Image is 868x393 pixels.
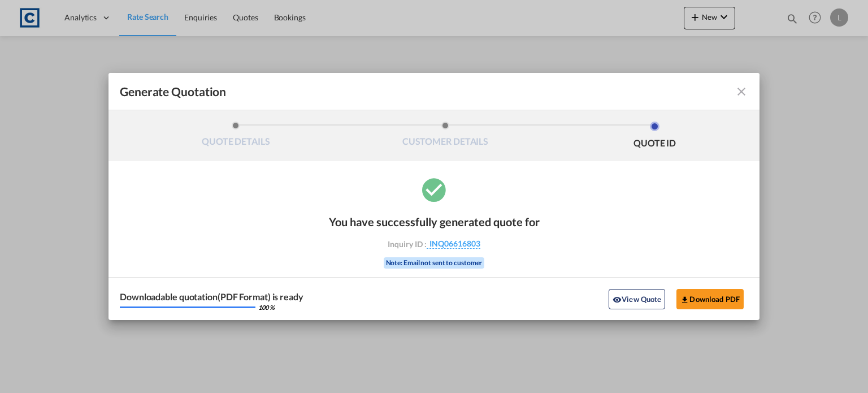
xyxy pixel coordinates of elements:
div: 100 % [258,304,275,310]
md-icon: icon-checkbox-marked-circle [420,175,448,204]
span: Generate Quotation [120,84,226,99]
div: Note: Email not sent to customer [384,257,485,269]
div: You have successfully generated quote for [329,215,540,228]
md-icon: icon-eye [613,295,622,304]
button: Download PDF [676,289,744,309]
div: Downloadable quotation(PDF Format) is ready [120,292,303,301]
li: QUOTE ID [550,122,759,152]
md-dialog: Generate QuotationQUOTE ... [108,73,759,320]
md-icon: icon-close fg-AAA8AD cursor m-0 [735,85,748,98]
li: CUSTOMER DETAILS [341,122,550,152]
button: icon-eyeView Quote [609,289,665,309]
li: QUOTE DETAILS [131,122,341,152]
md-icon: icon-download [680,295,689,304]
span: INQ06616803 [427,239,480,249]
div: Inquiry ID : [368,239,500,249]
